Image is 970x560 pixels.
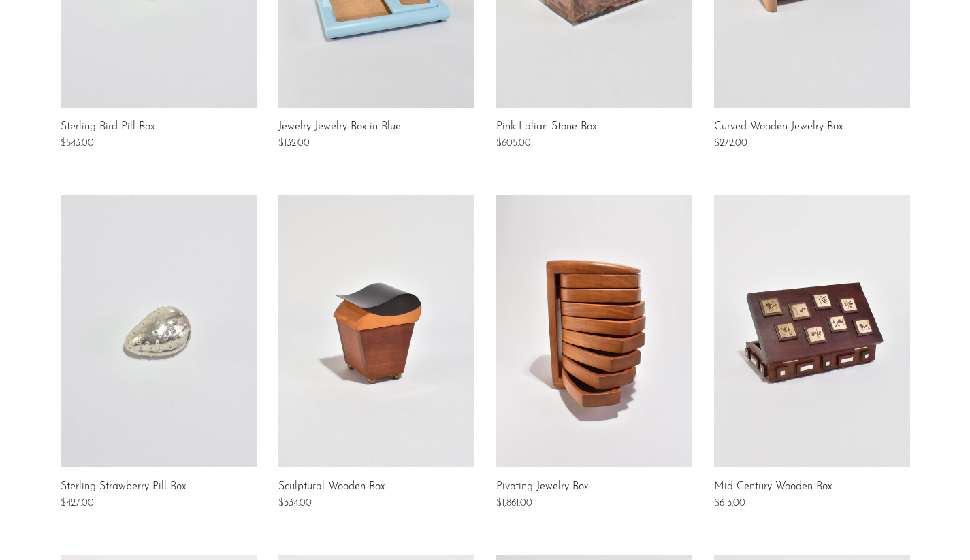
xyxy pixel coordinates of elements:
[278,121,401,133] a: Jewelry Jewelry Box in Blue
[278,138,310,148] span: $132.00
[61,481,186,493] a: Sterling Strawberry Pill Box
[496,121,596,133] a: Pink Italian Stone Box
[496,481,588,493] a: Pivoting Jewelry Box
[61,138,94,148] span: $543.00
[496,138,531,148] span: $605.00
[714,481,832,493] a: Mid-Century Wooden Box
[714,121,843,133] a: Curved Wooden Jewelry Box
[61,121,155,133] a: Sterling Bird Pill Box
[496,498,532,508] span: $1,861.00
[278,481,385,493] a: Sculptural Wooden Box
[278,498,312,508] span: $334.00
[714,138,747,148] span: $272.00
[61,498,94,508] span: $427.00
[714,498,745,508] span: $613.00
